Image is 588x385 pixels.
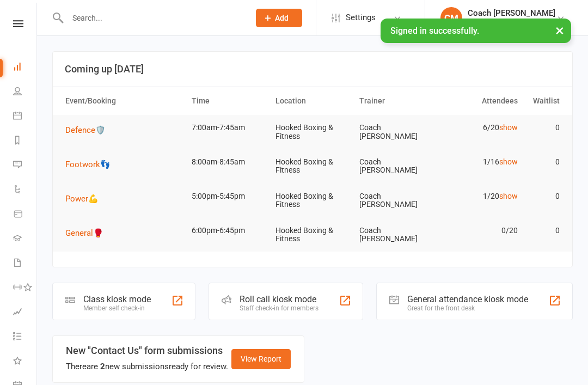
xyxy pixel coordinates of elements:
div: CM [440,7,462,29]
span: Signed in successfully. [390,26,479,36]
td: 7:00am-7:45am [187,115,271,140]
th: Attendees [438,87,522,115]
a: show [499,123,518,132]
div: There are new submissions ready for review. [66,360,228,373]
a: Assessments [13,301,38,325]
td: 6:00pm-6:45pm [187,218,271,243]
span: Settings [346,5,376,30]
a: Reports [13,129,38,154]
th: Location [271,87,354,115]
td: Coach [PERSON_NAME] [354,218,438,252]
td: Hooked Boxing & Fitness [271,149,354,184]
td: Hooked Boxing & Fitness [271,184,354,218]
span: Footwork👣 [65,160,111,169]
th: Trainer [354,87,438,115]
th: Time [187,87,271,115]
th: Event/Booking [60,87,187,115]
td: 0/20 [438,218,522,243]
a: What's New [13,350,38,374]
span: Add [275,14,289,22]
span: Defence🛡️ [65,125,106,135]
a: Calendar [13,105,38,129]
td: 6/20 [438,115,522,140]
span: General🥊 [65,228,103,238]
td: 8:00am-8:45am [187,149,271,175]
td: Hooked Boxing & Fitness [271,115,354,149]
td: Coach [PERSON_NAME] [354,184,438,218]
td: 0 [523,218,565,243]
td: Coach [PERSON_NAME] [354,115,438,149]
button: Power💪 [65,192,106,205]
div: Roll call kiosk mode [240,294,318,304]
button: Footwork👣 [65,158,118,171]
a: Product Sales [13,203,38,227]
a: People [13,80,38,105]
div: Member self check-in [83,304,151,312]
div: General attendance kiosk mode [407,294,528,304]
div: Class kiosk mode [83,294,151,304]
a: View Report [231,349,291,369]
td: 1/20 [438,184,522,209]
h3: New "Contact Us" form submissions [66,345,228,356]
h3: Coming up [DATE] [65,64,560,75]
div: Staff check-in for members [240,304,318,312]
td: 0 [523,184,565,209]
strong: 2 [100,362,105,371]
td: Hooked Boxing & Fitness [271,218,354,252]
td: 0 [523,115,565,140]
div: Coach [PERSON_NAME] [468,8,555,18]
span: Power💪 [65,194,99,204]
a: show [499,192,518,200]
div: Great for the front desk [407,304,528,312]
a: show [499,157,518,166]
div: Hooked Boxing & Fitness [468,18,555,28]
td: 0 [523,149,565,175]
td: 5:00pm-5:45pm [187,184,271,209]
button: × [550,19,569,42]
button: General🥊 [65,227,111,240]
input: Search... [64,10,242,26]
td: 1/16 [438,149,522,175]
th: Waitlist [523,87,565,115]
button: Defence🛡️ [65,124,113,137]
td: Coach [PERSON_NAME] [354,149,438,184]
button: Add [256,9,302,27]
a: Dashboard [13,56,38,80]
